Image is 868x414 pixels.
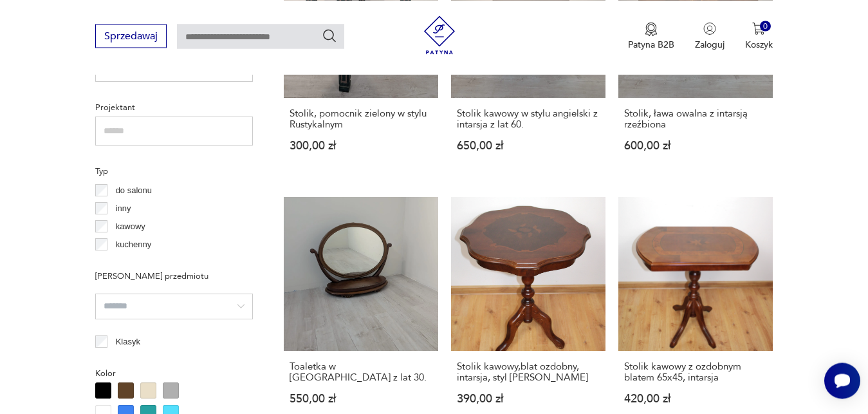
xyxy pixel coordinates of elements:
[695,22,725,50] button: Zaloguj
[95,100,253,115] p: Projektant
[752,22,765,35] img: Ikona koszyka
[628,38,674,50] p: Patyna B2B
[457,108,600,130] h3: Stolik kawowy w stylu angielski z intarsja z lat 60.
[457,140,600,151] p: 650,00 zł
[457,393,600,404] p: 390,00 zł
[322,28,337,43] button: Szukaj
[290,108,432,130] h3: Stolik, pomocnik zielony w stylu Rustykalnym
[824,362,860,399] iframe: Smartsupp widget button
[116,335,140,349] p: Klasyk
[645,22,658,36] img: Ikona medalu
[760,21,771,32] div: 0
[95,164,253,178] p: Typ
[116,238,152,252] p: kuchenny
[703,22,716,35] img: Ikonka użytkownika
[116,220,145,234] p: kawowy
[95,24,167,48] button: Sprzedawaj
[95,366,253,381] p: Kolor
[624,393,767,404] p: 420,00 zł
[290,140,432,151] p: 300,00 zł
[624,140,767,151] p: 600,00 zł
[624,108,767,130] h3: Stolik, ława owalna z intarsją rzeźbiona
[290,361,432,383] h3: Toaletka w [GEOGRAPHIC_DATA] z lat 30.
[624,361,767,383] h3: Stolik kawowy z ozdobnym blatem 65x45, intarsja
[628,22,674,50] button: Patyna B2B
[420,15,459,54] img: Patyna - sklep z meblami i dekoracjami vintage
[695,38,725,50] p: Zaloguj
[116,183,152,198] p: do salonu
[116,202,131,216] p: inny
[290,393,432,404] p: 550,00 zł
[628,22,674,50] a: Ikona medaluPatyna B2B
[745,22,773,50] button: 0Koszyk
[457,361,600,383] h3: Stolik kawowy,blat ozdobny, intarsja, styl [PERSON_NAME]
[95,32,167,41] a: Sprzedawaj
[745,38,773,50] p: Koszyk
[95,269,253,283] p: [PERSON_NAME] przedmiotu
